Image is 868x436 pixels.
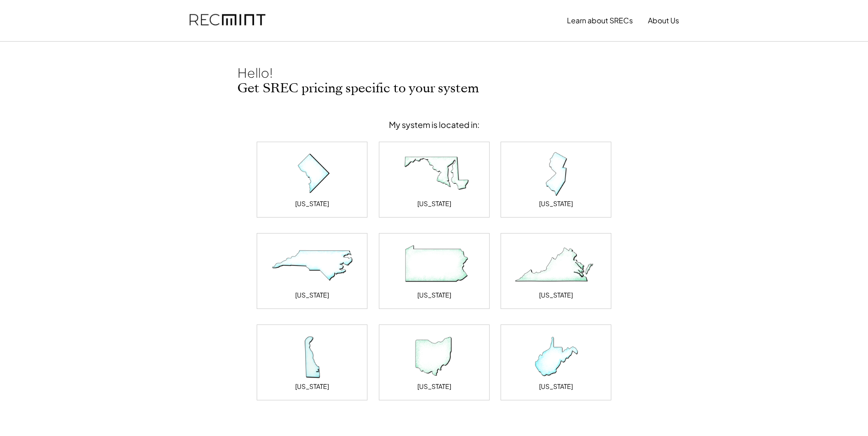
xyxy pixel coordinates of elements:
img: District of Columbia [266,151,358,197]
div: [US_STATE] [539,199,573,208]
div: [US_STATE] [417,199,451,208]
img: Pennsylvania [388,243,480,288]
img: North Carolina [266,243,358,288]
img: Delaware [266,334,358,380]
button: Learn about SRECs [567,11,633,30]
img: New Jersey [510,151,602,197]
div: [US_STATE] [295,382,329,391]
div: My system is located in: [389,119,480,130]
img: Virginia [510,243,602,288]
div: Hello! [237,64,329,81]
button: About Us [648,11,679,30]
div: [US_STATE] [539,382,573,391]
img: Maryland [388,151,480,197]
h2: Get SREC pricing specific to your system [237,81,631,96]
img: Ohio [388,334,480,380]
img: West Virginia [510,334,602,380]
div: [US_STATE] [295,199,329,208]
img: recmint-logotype%403x.png [189,5,265,36]
div: [US_STATE] [417,382,451,391]
div: [US_STATE] [539,291,573,300]
div: [US_STATE] [295,291,329,300]
div: [US_STATE] [417,291,451,300]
